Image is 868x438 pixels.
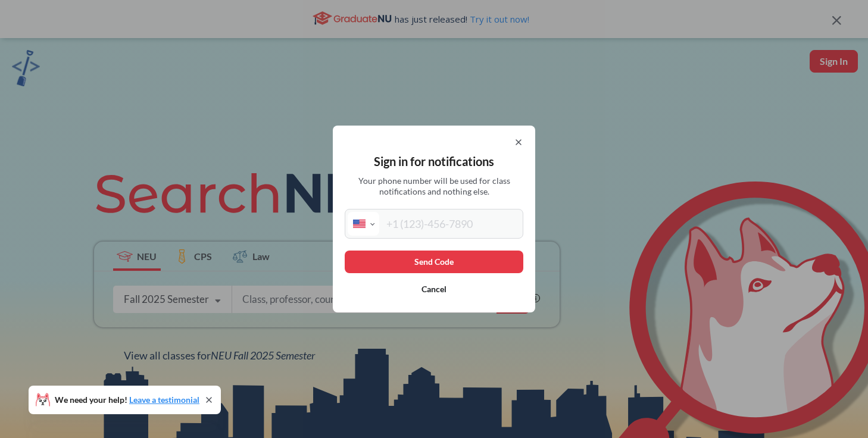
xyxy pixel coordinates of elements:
[349,176,519,197] span: Your phone number will be used for class notifications and nothing else.
[345,278,523,301] button: Cancel
[12,50,40,90] a: sandbox logo
[379,212,520,236] input: +1 (123)-456-7890
[374,154,494,168] span: Sign in for notifications
[345,251,523,273] button: Send Code
[12,50,40,86] img: sandbox logo
[55,396,199,404] span: We need your help!
[129,395,199,405] a: Leave a testimonial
